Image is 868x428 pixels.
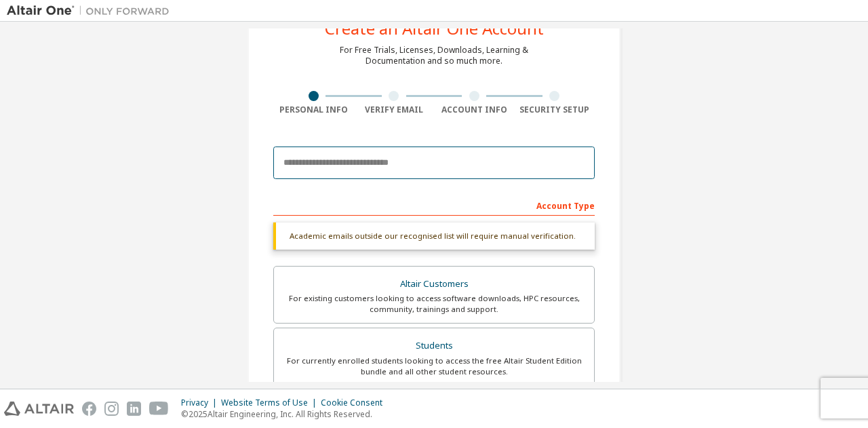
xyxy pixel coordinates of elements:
div: Personal Info [273,104,354,115]
img: altair_logo.svg [4,402,74,416]
div: Privacy [181,397,221,408]
img: instagram.svg [104,402,119,416]
div: For Free Trials, Licenses, Downloads, Learning & Documentation and so much more. [340,45,528,66]
img: youtube.svg [149,402,169,416]
div: Website Terms of Use [221,397,321,408]
div: Create an Altair One Account [325,20,544,37]
div: For currently enrolled students looking to access the free Altair Student Edition bundle and all ... [282,355,586,377]
img: facebook.svg [82,402,96,416]
div: Account Type [273,194,595,216]
div: Students [282,336,586,355]
div: For existing customers looking to access software downloads, HPC resources, community, trainings ... [282,293,586,315]
img: linkedin.svg [127,402,141,416]
div: Cookie Consent [321,397,391,408]
div: Verify Email [354,104,435,115]
div: Account Info [434,104,515,115]
div: Security Setup [515,104,595,115]
img: Altair One [7,4,176,18]
div: Altair Customers [282,275,586,294]
p: © 2025 Altair Engineering, Inc. All Rights Reserved. [181,408,391,420]
div: Academic emails outside our recognised list will require manual verification. [273,222,595,250]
